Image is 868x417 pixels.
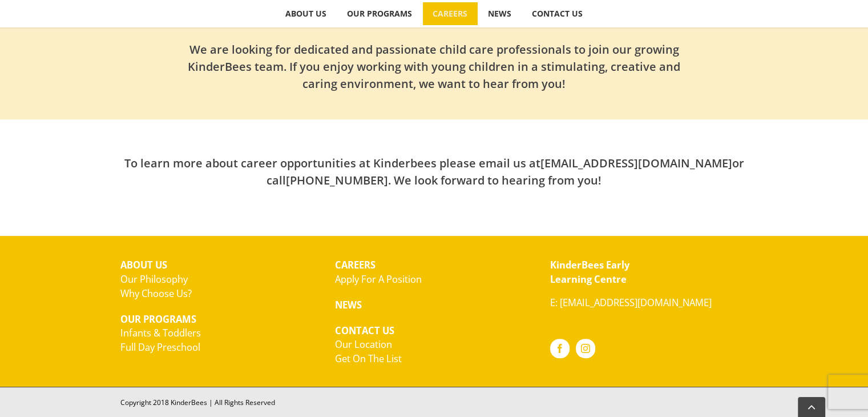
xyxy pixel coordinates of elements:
[522,2,593,25] a: CONTACT US
[488,10,511,18] span: NEWS
[532,10,583,18] span: CONTACT US
[285,10,326,18] span: ABOUT US
[335,352,402,365] a: Get On The List
[120,155,748,189] h2: To learn more about career opportunities at Kinderbees please email us at or call . We look forwa...
[337,2,422,25] a: OUR PROGRAMS
[540,155,732,171] a: [EMAIL_ADDRESS][DOMAIN_NAME]
[120,287,192,300] a: Why Choose Us?
[335,338,392,351] a: Our Location
[120,258,167,271] strong: ABOUT US
[183,41,685,93] h2: We are looking for dedicated and passionate child care professionals to join our growing KinderBe...
[120,312,196,326] strong: OUR PROGRAMS
[335,258,376,271] strong: CAREERS
[478,2,522,25] a: NEWS
[335,272,422,286] a: Apply For A Position
[576,339,595,358] a: Instagram
[120,326,201,339] a: Infants & Toddlers
[347,10,412,18] span: OUR PROGRAMS
[120,272,188,286] a: Our Philosophy
[550,296,712,309] a: E: [EMAIL_ADDRESS][DOMAIN_NAME]
[550,339,570,358] a: Facebook
[423,2,478,25] a: CAREERS
[286,173,388,188] a: [PHONE_NUMBER]
[550,258,629,286] strong: KinderBees Early Learning Centre
[120,340,200,354] a: Full Day Preschool
[335,298,362,311] strong: NEWS
[433,10,467,18] span: CAREERS
[276,2,337,25] a: ABOUT US
[120,398,748,408] div: Copyright 2018 KinderBees | All Rights Reserved
[335,324,394,337] strong: CONTACT US
[550,258,629,286] a: KinderBees EarlyLearning Centre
